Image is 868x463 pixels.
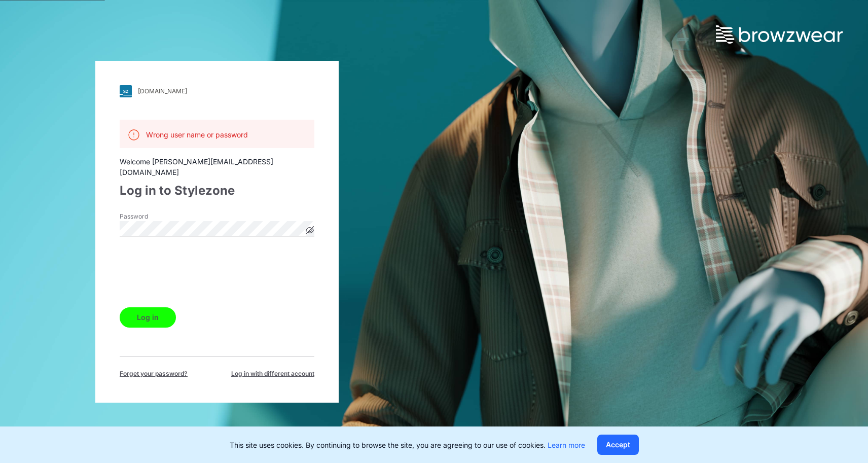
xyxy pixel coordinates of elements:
a: [DOMAIN_NAME] [120,85,314,97]
label: Password [120,212,191,221]
span: Forget your password? [120,369,188,378]
img: svg+xml;base64,PHN2ZyB3aWR0aD0iMjQiIGhlaWdodD0iMjQiIHZpZXdCb3g9IjAgMCAyNCAyNCIgZmlsbD0ibm9uZSIgeG... [128,129,140,141]
button: Log in [120,307,176,328]
button: Accept [597,435,639,455]
a: Learn more [548,441,585,449]
span: Log in with different account [231,369,314,378]
p: This site uses cookies. By continuing to browse the site, you are agreeing to our use of cookies. [230,440,585,450]
img: svg+xml;base64,PHN2ZyB3aWR0aD0iMjgiIGhlaWdodD0iMjgiIHZpZXdCb3g9IjAgMCAyOCAyOCIgZmlsbD0ibm9uZSIgeG... [120,85,132,97]
div: [DOMAIN_NAME] [138,87,187,95]
iframe: reCAPTCHA [120,252,274,291]
div: Welcome [PERSON_NAME][EMAIL_ADDRESS][DOMAIN_NAME] [120,156,314,177]
img: browzwear-logo.73288ffb.svg [716,25,843,44]
p: Wrong user name or password [146,129,248,140]
div: Log in to Stylezone [120,182,314,200]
